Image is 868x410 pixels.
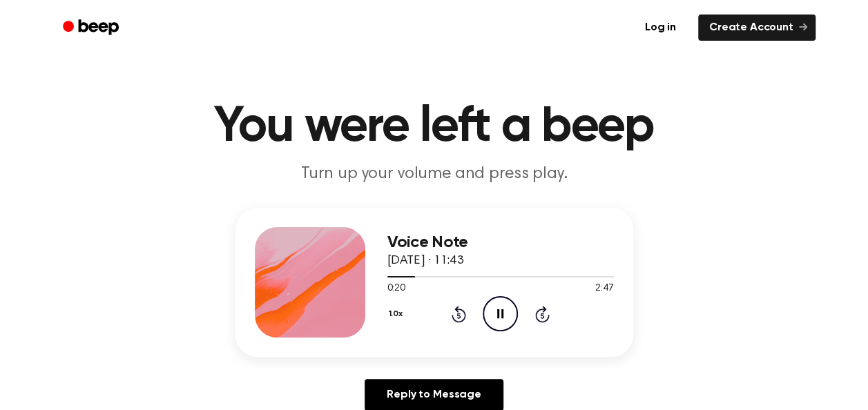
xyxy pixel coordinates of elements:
[698,14,816,41] a: Create Account
[631,12,690,43] a: Log in
[387,282,405,296] span: 0:20
[387,233,614,252] h3: Voice Note
[387,255,463,267] span: [DATE] · 11:43
[595,282,613,296] span: 2:47
[169,163,700,186] p: Turn up your volume and press play.
[81,102,788,152] h1: You were left a beep
[387,302,408,326] button: 1.0x
[53,14,131,41] a: Beep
